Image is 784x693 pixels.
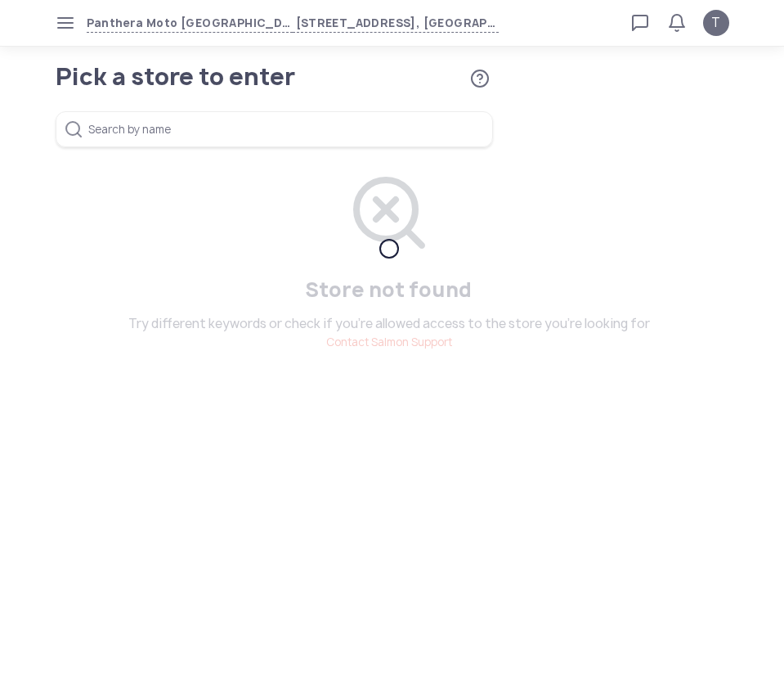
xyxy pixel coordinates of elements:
[87,14,499,33] button: Panthera Moto [GEOGRAPHIC_DATA][STREET_ADDRESS], [GEOGRAPHIC_DATA] ([GEOGRAPHIC_DATA]), [GEOGRAPH...
[56,65,435,88] h1: Pick a store to enter
[711,13,720,33] span: T
[703,10,729,36] button: T
[293,14,499,33] span: [STREET_ADDRESS], [GEOGRAPHIC_DATA] ([GEOGRAPHIC_DATA]), [GEOGRAPHIC_DATA], [GEOGRAPHIC_DATA]
[87,14,293,33] span: Panthera Moto [GEOGRAPHIC_DATA]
